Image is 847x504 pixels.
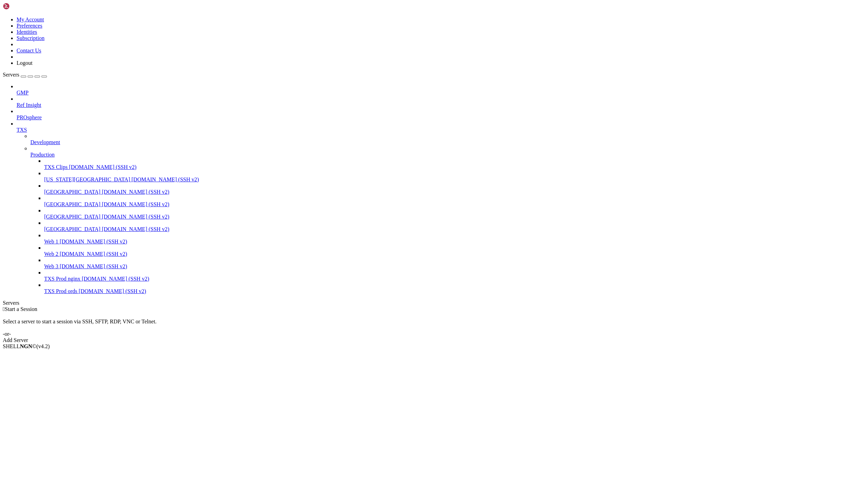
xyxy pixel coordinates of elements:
[79,288,146,294] span: [DOMAIN_NAME] (SSH v2)
[30,145,844,294] li: Production
[102,214,169,220] span: [DOMAIN_NAME] (SSH v2)
[17,114,844,121] a: PROsphere
[44,183,844,195] li: [GEOGRAPHIC_DATA] [DOMAIN_NAME] (SSH v2)
[44,232,844,245] li: Web 1 [DOMAIN_NAME] (SSH v2)
[17,102,844,108] a: Ref Insight
[44,263,844,270] a: Web 3 [DOMAIN_NAME] (SSH v2)
[44,201,844,208] a: [GEOGRAPHIC_DATA] [DOMAIN_NAME] (SSH v2)
[5,306,37,312] span: Start a Session
[44,226,844,232] a: [GEOGRAPHIC_DATA] [DOMAIN_NAME] (SSH v2)
[44,164,68,170] span: TXS Clips
[17,108,844,121] li: PROsphere
[3,3,42,10] img: Shellngn
[60,239,127,244] span: [DOMAIN_NAME] (SSH v2)
[17,114,42,120] span: PROsphere
[3,306,5,312] span: 
[17,17,44,22] a: My Account
[17,96,844,108] li: Ref Insight
[17,23,42,29] a: Preferences
[37,343,50,349] span: 4.2.0
[44,158,844,170] li: TXS Clips [DOMAIN_NAME] (SSH v2)
[131,177,199,182] span: [DOMAIN_NAME] (SSH v2)
[17,83,844,96] li: GMP
[44,257,844,270] li: Web 3 [DOMAIN_NAME] (SSH v2)
[44,239,844,245] a: Web 1 [DOMAIN_NAME] (SSH v2)
[44,288,77,294] span: TXS Prod ords
[3,72,19,78] span: Servers
[17,127,27,133] span: TXS
[44,276,844,282] a: TXS Prod nginx [DOMAIN_NAME] (SSH v2)
[44,263,58,269] span: Web 3
[44,189,844,195] a: [GEOGRAPHIC_DATA] [DOMAIN_NAME] (SSH v2)
[44,220,844,232] li: [GEOGRAPHIC_DATA] [DOMAIN_NAME] (SSH v2)
[17,29,37,35] a: Identities
[17,90,844,96] a: GMP
[17,60,32,66] a: Logout
[44,164,844,170] a: TXS Clips [DOMAIN_NAME] (SSH v2)
[44,288,844,294] a: TXS Prod ords [DOMAIN_NAME] (SSH v2)
[3,337,844,343] div: Add Server
[60,251,127,257] span: [DOMAIN_NAME] (SSH v2)
[17,121,844,294] li: TXS
[44,270,844,282] li: TXS Prod nginx [DOMAIN_NAME] (SSH v2)
[102,226,169,232] span: [DOMAIN_NAME] (SSH v2)
[30,152,844,158] a: Production
[17,127,844,133] a: TXS
[44,170,844,183] li: [US_STATE][GEOGRAPHIC_DATA] [DOMAIN_NAME] (SSH v2)
[30,139,844,145] a: Development
[30,133,844,145] li: Development
[60,263,127,269] span: [DOMAIN_NAME] (SSH v2)
[44,189,100,195] span: [GEOGRAPHIC_DATA]
[44,251,844,257] a: Web 2 [DOMAIN_NAME] (SSH v2)
[30,139,60,145] span: Development
[44,282,844,294] li: TXS Prod ords [DOMAIN_NAME] (SSH v2)
[44,226,100,232] span: [GEOGRAPHIC_DATA]
[17,48,41,53] a: Contact Us
[17,35,45,41] a: Subscription
[3,72,47,78] a: Servers
[102,201,169,207] span: [DOMAIN_NAME] (SSH v2)
[44,177,130,182] span: [US_STATE][GEOGRAPHIC_DATA]
[30,152,55,158] span: Production
[44,276,80,282] span: TXS Prod nginx
[44,208,844,220] li: [GEOGRAPHIC_DATA] [DOMAIN_NAME] (SSH v2)
[82,276,149,282] span: [DOMAIN_NAME] (SSH v2)
[44,251,58,257] span: Web 2
[44,195,844,208] li: [GEOGRAPHIC_DATA] [DOMAIN_NAME] (SSH v2)
[44,245,844,257] li: Web 2 [DOMAIN_NAME] (SSH v2)
[44,239,58,244] span: Web 1
[44,201,100,207] span: [GEOGRAPHIC_DATA]
[44,214,100,220] span: [GEOGRAPHIC_DATA]
[44,177,844,183] a: [US_STATE][GEOGRAPHIC_DATA] [DOMAIN_NAME] (SSH v2)
[3,343,50,349] span: SHELL ©
[3,312,844,337] div: Select a server to start a session via SSH, SFTP, RDP, VNC or Telnet. -or-
[3,300,844,306] div: Servers
[44,214,844,220] a: [GEOGRAPHIC_DATA] [DOMAIN_NAME] (SSH v2)
[102,189,169,195] span: [DOMAIN_NAME] (SSH v2)
[20,343,32,349] b: NGN
[17,90,29,95] span: GMP
[17,102,41,108] span: Ref Insight
[69,164,137,170] span: [DOMAIN_NAME] (SSH v2)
